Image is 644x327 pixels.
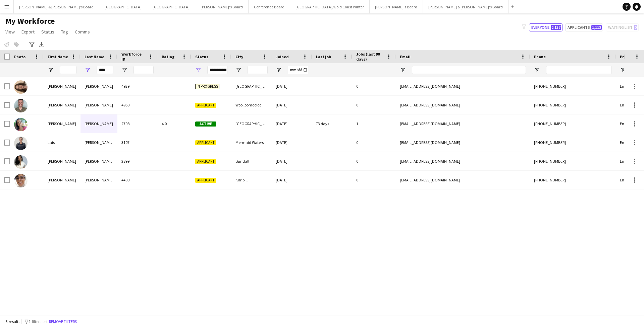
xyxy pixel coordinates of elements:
a: Comms [72,27,93,36]
button: Open Filter Menu [48,67,54,73]
a: Status [39,27,57,36]
div: Bundall [231,152,272,170]
div: [DATE] [272,133,312,152]
span: Jobs (last 90 days) [356,52,384,62]
input: Email Filter Input [412,66,526,74]
div: [PHONE_NUMBER] [530,114,616,133]
img: Maria Augusta Oliveira de Amorim [14,174,28,187]
span: Export [21,29,35,35]
span: Email [400,54,411,59]
div: [EMAIL_ADDRESS][DOMAIN_NAME] [396,152,530,170]
div: 73 days [312,114,352,133]
div: [PERSON_NAME] [44,77,80,95]
div: 4950 [117,96,158,114]
input: Phone Filter Input [546,66,612,74]
span: Tag [61,29,68,35]
button: [PERSON_NAME]'s Board [195,0,249,13]
div: 2899 [117,152,158,170]
span: Active [195,121,216,127]
div: [PERSON_NAME] [44,171,80,189]
div: [GEOGRAPHIC_DATA] [231,77,272,95]
button: Open Filter Menu [235,67,241,73]
button: Applicants1,112 [565,23,603,31]
img: Joao Gabriel De Oliveira [14,99,28,112]
div: 0 [352,171,396,189]
span: Applicant [195,140,216,145]
div: Woolloomooloo [231,96,272,114]
a: View [3,27,17,36]
div: Mermaid Waters [231,133,272,152]
span: Profile [620,54,633,59]
span: Status [195,54,208,59]
div: [PHONE_NUMBER] [530,77,616,95]
span: Last Name [85,54,104,59]
span: Last job [316,54,331,59]
div: [GEOGRAPHIC_DATA] [231,114,272,133]
div: 0 [352,96,396,114]
div: 1 [352,114,396,133]
input: City Filter Input [248,66,268,74]
button: [GEOGRAPHIC_DATA] [99,0,147,13]
button: Open Filter Menu [195,67,201,73]
button: [PERSON_NAME]'s Board [370,0,423,13]
button: Open Filter Menu [121,67,127,73]
span: City [235,54,243,59]
div: [PHONE_NUMBER] [530,171,616,189]
button: [GEOGRAPHIC_DATA]/Gold Coast Winter [290,0,370,13]
div: 0 [352,133,396,152]
span: My Workforce [5,16,55,26]
div: 0 [352,152,396,170]
span: View [5,29,15,35]
div: [DATE] [272,77,312,95]
div: [DATE] [272,171,312,189]
span: Phone [534,54,546,59]
div: [PERSON_NAME] [PERSON_NAME] [80,133,117,152]
img: Juliana Thomaz Olivieri [14,118,28,131]
div: [PERSON_NAME] [80,114,117,133]
div: [PHONE_NUMBER] [530,133,616,152]
span: Applicant [195,159,216,164]
button: [PERSON_NAME] & [PERSON_NAME]'s Board [14,0,99,13]
input: Workforce ID Filter Input [133,66,154,74]
a: Tag [58,27,71,36]
input: Last Name Filter Input [97,66,113,74]
button: Open Filter Menu [85,67,91,73]
button: [PERSON_NAME] & [PERSON_NAME]'s Board [423,0,508,13]
div: [PERSON_NAME] [44,152,80,170]
div: 4.0 [158,114,191,133]
div: [EMAIL_ADDRESS][DOMAIN_NAME] [396,96,530,114]
div: [PERSON_NAME] [44,96,80,114]
span: 1,112 [591,25,602,30]
img: Lais Rodrigues De Oliveira [14,137,28,150]
span: Applicant [195,103,216,108]
div: [PERSON_NAME] [80,77,117,95]
div: [EMAIL_ADDRESS][DOMAIN_NAME] [396,77,530,95]
button: Open Filter Menu [400,67,406,73]
div: [PHONE_NUMBER] [530,96,616,114]
div: Kirribilli [231,171,272,189]
button: [GEOGRAPHIC_DATA] [147,0,195,13]
button: Conference Board [249,0,290,13]
img: Hannah Oliver [14,80,28,94]
div: [PERSON_NAME] [80,96,117,114]
span: Joined [276,54,289,59]
button: Open Filter Menu [276,67,282,73]
div: [PHONE_NUMBER] [530,152,616,170]
button: Open Filter Menu [620,67,626,73]
img: Larissa Aparecida De Oliveira Nishimura [14,155,28,169]
button: Remove filters [48,318,78,325]
span: 2,137 [551,25,561,30]
button: Open Filter Menu [534,67,540,73]
div: [DATE] [272,152,312,170]
div: [EMAIL_ADDRESS][DOMAIN_NAME] [396,171,530,189]
span: In progress [195,84,219,89]
div: 2708 [117,114,158,133]
app-action-btn: Export XLSX [38,40,46,49]
div: 4939 [117,77,158,95]
div: 0 [352,77,396,95]
div: [PERSON_NAME] [44,114,80,133]
span: Status [41,29,54,35]
div: [PERSON_NAME] [PERSON_NAME] [80,171,117,189]
span: Comms [75,29,90,35]
span: Applicant [195,178,216,183]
